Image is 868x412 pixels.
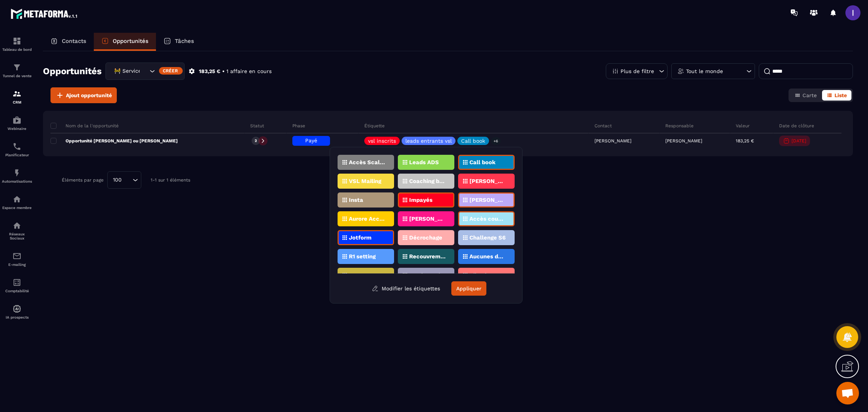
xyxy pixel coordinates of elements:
span: Carte [802,92,817,98]
p: Jotform [349,235,371,240]
p: Décrochage [409,235,442,240]
p: • [222,68,225,75]
a: formationformationCRM [2,84,32,110]
p: Comptabilité [2,289,32,293]
span: Payé [305,137,317,143]
p: CRM [2,100,32,104]
img: formation [12,89,21,98]
button: Carte [790,90,821,101]
p: Opportunité [PERSON_NAME] ou [PERSON_NAME] [50,138,178,144]
a: automationsautomationsAutomatisations [2,163,32,189]
p: Recouvrement [409,254,446,259]
a: Opportunités [94,33,156,51]
p: Responsable [665,123,694,129]
img: automations [12,195,21,204]
p: Tunnel de vente [2,74,32,78]
a: social-networksocial-networkRéseaux Sociaux [2,215,32,246]
p: Contact [594,123,612,129]
img: logo [11,7,78,20]
p: Nom de la l'opportunité [50,123,119,129]
p: 1-1 sur 1 éléments [151,177,190,183]
p: leads entrants vsl [405,138,452,143]
img: accountant [12,278,21,287]
p: Date de clôture [779,123,814,129]
p: Réseaux Sociaux [2,232,32,240]
p: [PERSON_NAME] [665,138,702,143]
p: Valeur [736,123,750,129]
p: [DATE] [792,138,806,143]
p: Challenge S6 [469,235,506,240]
a: automationsautomationsWebinaire [2,110,32,136]
p: [PERSON_NAME]. 1:1 6m 3app. [409,216,446,221]
button: Appliquer [451,281,486,296]
p: Tâches [175,38,194,44]
span: Ajout opportunité [66,92,112,99]
img: formation [12,63,21,72]
p: Phase [292,123,305,129]
div: Search for option [105,63,185,80]
p: 183,25 € [199,68,220,75]
a: automationsautomationsEspace membre [2,189,32,215]
a: Contacts [43,33,94,51]
div: Créer [159,67,183,75]
p: Éléments par page [62,177,104,183]
p: TikTok [469,273,488,278]
p: [PERSON_NAME]. 1:1 6m 3app [469,179,506,184]
a: emailemailE-mailing [2,246,32,272]
p: Reprogrammé [349,273,385,278]
p: Statut [250,123,264,129]
p: Accès Scaler Podia [349,160,385,165]
p: Insta [349,197,363,203]
p: 183,25 € [736,138,754,143]
p: IA prospects [2,315,32,319]
p: E-mailing [2,262,32,267]
p: Leads ADS [409,160,439,165]
a: accountantaccountantComptabilité [2,272,32,299]
p: Contacts [62,38,86,44]
span: Liste [834,92,847,98]
p: Opportunités [113,38,148,44]
p: 1 affaire en cours [226,68,272,75]
p: Espace membre [2,206,32,210]
input: Search for option [124,176,131,184]
p: Tableau de bord [2,47,32,52]
img: social-network [12,221,21,230]
a: Ouvrir le chat [836,382,859,404]
p: Étiquette [364,123,385,129]
p: 2 [255,138,257,143]
a: schedulerschedulerPlanificateur [2,136,32,163]
p: Plus de filtre [620,69,654,74]
p: [PERSON_NAME]. 1:1 6m 3 app [469,197,506,203]
p: Call book [469,160,495,165]
img: automations [12,116,21,125]
span: 🚧 Service Client [112,67,140,75]
img: email [12,252,21,261]
p: Tout le monde [686,69,723,74]
a: formationformationTableau de bord [2,31,32,57]
p: Aucunes données [469,254,506,259]
img: formation [12,37,21,46]
p: +6 [491,137,501,145]
p: Automatisations [2,179,32,183]
button: Modifier les étiquettes [366,282,446,295]
span: 100 [110,176,124,184]
img: automations [12,304,21,313]
p: Leads setting [409,273,446,278]
p: Impayés [409,197,432,203]
p: Aurore Acc. 1:1 6m 3app. [349,216,385,221]
p: R1 setting [349,254,376,259]
a: formationformationTunnel de vente [2,57,32,84]
p: Call book [461,138,485,143]
div: Search for option [107,171,141,189]
img: scheduler [12,142,21,151]
p: Webinaire [2,127,32,131]
input: Search for option [140,67,148,75]
button: Ajout opportunité [50,87,117,103]
p: Planificateur [2,153,32,157]
p: vsl inscrits [368,138,396,143]
h2: Opportunités [43,64,102,79]
img: automations [12,168,21,177]
a: Tâches [156,33,202,51]
p: VSL Mailing [349,179,381,184]
button: Liste [822,90,851,101]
